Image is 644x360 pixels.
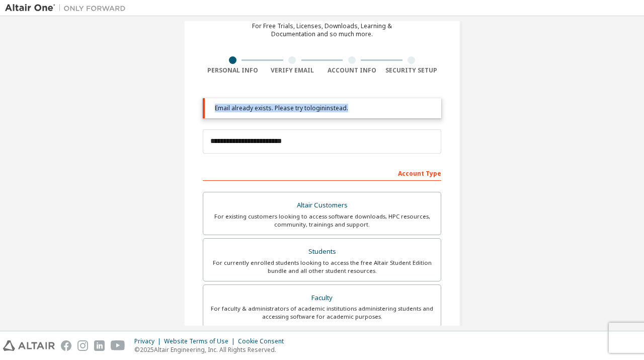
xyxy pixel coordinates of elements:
img: instagram.svg [77,340,88,351]
a: login [310,104,325,112]
div: Verify Email [263,66,323,75]
div: Account Info [322,66,382,75]
img: Altair One [5,3,131,13]
div: For faculty & administrators of academic institutions administering students and accessing softwa... [209,305,435,321]
div: Email already exists. Please try to instead. [215,104,433,112]
div: Website Terms of Use [164,337,238,345]
div: Account Type [203,165,441,181]
img: facebook.svg [61,340,71,351]
div: Students [209,245,435,259]
div: Personal Info [203,66,263,75]
div: For currently enrolled students looking to access the free Altair Student Edition bundle and all ... [209,259,435,275]
img: altair_logo.svg [3,340,55,351]
div: For Free Trials, Licenses, Downloads, Learning & Documentation and so much more. [252,22,392,38]
div: Altair Customers [209,198,435,212]
div: Faculty [209,291,435,305]
div: For existing customers looking to access software downloads, HPC resources, community, trainings ... [209,212,435,229]
div: Privacy [134,337,164,345]
img: linkedin.svg [94,340,105,351]
div: Cookie Consent [238,337,290,345]
div: Security Setup [382,66,442,75]
img: youtube.svg [111,340,125,351]
p: © 2025 Altair Engineering, Inc. All Rights Reserved. [134,345,290,354]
